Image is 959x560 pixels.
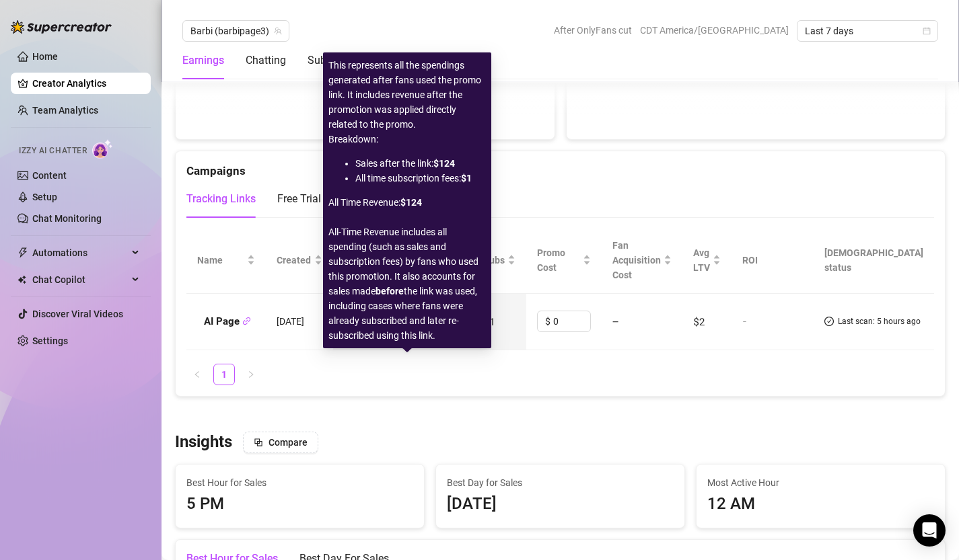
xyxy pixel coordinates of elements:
[742,315,803,327] div: -
[328,58,486,132] li: This represents all the spendings generated after fans used the promo link. It includes revenue a...
[447,491,674,517] div: [DATE]
[186,151,934,180] div: Campaigns
[242,317,251,327] button: Copy Link
[328,225,486,343] span: All-Time Revenue includes all spending (such as sales and subscription fees) by fans who used thi...
[204,315,251,327] strong: AI Page
[277,191,349,207] div: Free Trial Links
[913,514,946,547] div: Open Intercom Messenger
[824,315,834,328] span: check-circle
[214,364,234,385] a: 1
[742,255,758,266] span: ROI
[328,58,486,343] div: Breakdown:
[693,247,710,273] span: Avg LTV
[32,242,128,264] span: Automations
[246,52,286,69] div: Chatting
[175,432,232,453] h3: Insights
[355,156,486,171] div: Sales after the link:
[277,253,312,268] span: Created
[693,315,705,328] span: $2
[186,364,208,385] li: Previous Page
[32,170,67,181] a: Content
[553,311,590,331] input: Enter cost
[193,370,201,378] span: left
[197,253,244,268] span: Name
[838,315,921,328] span: Last scan: 5 hours ago
[707,475,934,490] span: Most Active Hour
[247,370,255,378] span: right
[182,52,224,69] div: Earnings
[186,491,413,517] div: 5 PM
[612,315,618,328] span: —
[447,475,674,490] span: Best Day for Sales
[32,51,58,62] a: Home
[355,171,486,186] div: All time subscription fees:
[814,227,934,294] th: [DEMOGRAPHIC_DATA] status
[19,145,87,157] span: Izzy AI Chatter
[92,139,113,159] img: AI Chatter
[308,52,363,69] div: Subscribers
[186,475,413,490] span: Best Hour for Sales
[328,195,486,210] div: All Time Revenue:
[274,27,282,35] span: team
[483,253,505,268] span: Subs
[32,269,128,290] span: Chat Copilot
[240,364,262,385] button: right
[213,364,235,385] li: 1
[277,316,304,327] span: [DATE]
[923,27,931,35] span: calendar
[376,286,404,296] strong: before
[640,20,789,40] span: CDT America/[GEOGRAPHIC_DATA]
[461,171,472,186] strong: $1
[186,191,256,207] div: Tracking Links
[17,275,26,284] img: Chat Copilot
[32,73,140,94] a: Creator Analytics
[612,240,661,280] span: Fan Acquisition Cost
[269,437,308,448] span: Compare
[254,438,263,447] span: block
[11,20,112,34] img: logo-BBDzfeDw.svg
[32,213,102,224] a: Chat Monitoring
[554,20,632,40] span: After OnlyFans cut
[400,195,422,210] strong: $124
[707,491,934,517] div: 12 AM
[32,192,57,202] a: Setup
[537,245,580,275] span: Promo Cost
[32,309,123,319] a: Discover Viral Videos
[243,432,318,453] button: Compare
[240,364,262,385] li: Next Page
[32,105,98,116] a: Team Analytics
[186,364,208,385] button: left
[17,247,28,258] span: thunderbolt
[805,21,930,41] span: Last 7 days
[242,317,251,325] span: link
[433,156,455,171] strong: $124
[32,335,68,346] a: Settings
[190,21,281,41] span: Barbi (barbipage3)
